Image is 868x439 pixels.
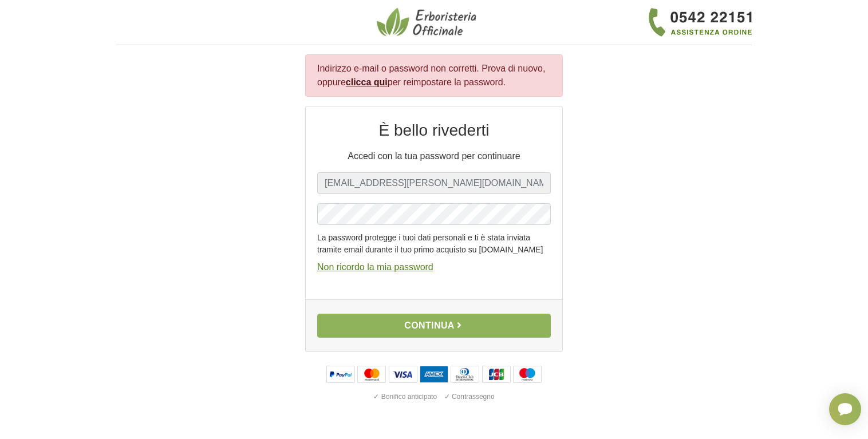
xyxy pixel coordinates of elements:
[346,77,388,87] a: clicca qui
[317,120,551,140] h2: È bello rivederti
[317,149,551,163] p: Accedi con la tua password per continuare
[317,314,551,338] button: Continua
[442,389,497,404] div: ✓ Contrassegno
[829,393,861,425] iframe: Smartsupp widget button
[371,389,439,404] div: ✓ Bonifico anticipato
[317,227,551,256] small: La password protegge i tuoi dati personali e ti è stata inviata tramite email durante il tuo prim...
[317,262,433,272] a: Non ricordo la mia password
[317,172,551,194] input: Il tuo indirizzo e-mail
[377,7,480,38] img: Erboristeria Officinale
[305,54,563,97] div: Indirizzo e-mail o password non corretti. Prova di nuovo, oppure per reimpostare la password.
